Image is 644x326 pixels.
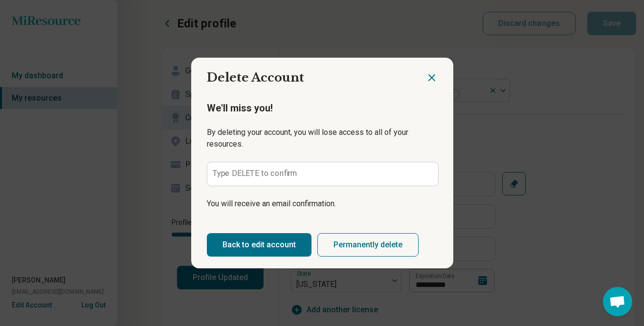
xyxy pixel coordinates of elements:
p: By deleting your account, you will lose access to all of your resources. [207,127,438,150]
button: Permanently delete [317,233,419,257]
p: We'll miss you! [207,101,438,115]
p: You will receive an email confirmation. [207,198,438,210]
h2: Delete Account [191,58,426,90]
label: Type DELETE to confirm [213,170,298,177]
button: Back to edit account [207,233,311,257]
button: Close dialog [426,72,438,84]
